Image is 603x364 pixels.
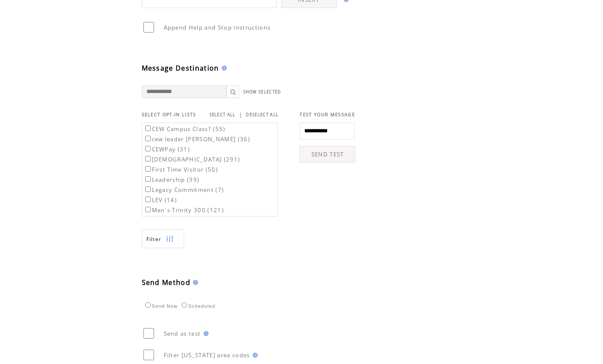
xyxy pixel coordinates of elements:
[145,186,151,192] input: Legacy Commitment (7)
[145,136,151,141] input: cew leader [PERSON_NAME] (36)
[179,304,215,309] label: Scheduled
[243,89,281,95] a: SHOW SELECTED
[143,206,224,214] label: Men`s Trinity 300 (121)
[143,135,251,143] label: cew leader [PERSON_NAME] (36)
[145,146,151,151] input: CEWPay (31)
[145,197,151,202] input: LEV (14)
[143,166,218,173] label: First Time Visitor (50)
[164,24,271,31] span: Append Help and Stop instructions
[145,176,151,182] input: Leadership (39)
[145,166,151,172] input: First Time Visitor (50)
[201,331,209,336] img: help.gif
[142,229,184,248] a: Filter
[143,186,224,194] label: Legacy Commitment (7)
[146,235,162,243] span: Show filters
[164,351,250,359] span: Filter [US_STATE] area codes
[145,126,151,131] input: CEW Campus Class? (55)
[239,111,242,118] span: |
[142,63,219,73] span: Message Destination
[246,112,278,118] a: DESELECT ALL
[190,280,198,285] img: help.gif
[143,304,178,309] label: Send Now
[143,196,177,204] label: LEV (14)
[164,330,201,337] span: Send as test
[145,156,151,161] input: [DEMOGRAPHIC_DATA] (291)
[143,176,200,183] label: Leadership (39)
[142,112,196,118] span: SELECT OPT-IN LISTS
[145,207,151,212] input: Men`s Trinity 300 (121)
[300,112,355,118] span: TEST YOUR MESSAGE
[143,145,190,153] label: CEWPay (31)
[143,125,226,133] label: CEW Campus Class? (55)
[143,156,240,163] label: [DEMOGRAPHIC_DATA] (291)
[145,302,151,308] input: Send Now
[209,112,236,118] a: SELECT ALL
[142,278,191,287] span: Send Method
[219,66,227,71] img: help.gif
[250,353,258,358] img: help.gif
[300,146,355,163] a: SEND TEST
[182,302,187,308] input: Scheduled
[166,230,173,249] img: filters.png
